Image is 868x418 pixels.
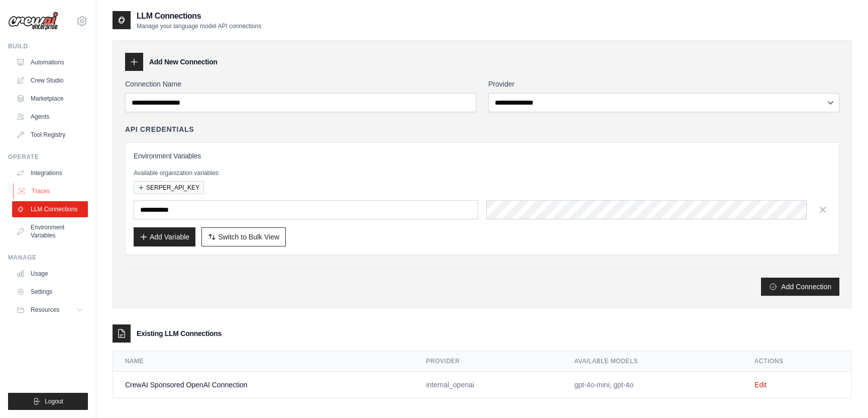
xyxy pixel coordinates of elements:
a: Usage [12,266,88,282]
a: LLM Connections [12,201,88,217]
th: Available Models [562,351,742,372]
button: Add Variable [134,227,195,246]
th: Provider [414,351,562,372]
h3: Environment Variables [134,151,831,161]
span: Switch to Bulk View [218,232,279,242]
button: Switch to Bulk View [201,227,286,246]
a: Crew Studio [12,72,88,89]
a: Agents [12,109,88,125]
td: internal_openai [414,372,562,398]
a: Traces [13,183,89,199]
p: Manage your language model API connections [137,22,261,30]
a: Edit [754,381,767,389]
a: Tool Registry [12,127,88,143]
a: Automations [12,54,88,70]
button: Resources [12,302,88,318]
a: Integrations [12,165,88,181]
div: Operate [8,153,88,161]
button: SERPER_API_KEY [134,181,204,194]
label: Connection Name [125,79,476,89]
span: Logout [45,397,63,405]
label: Provider [488,79,839,89]
a: Environment Variables [12,219,88,243]
h4: API Credentials [125,124,194,134]
h3: Add New Connection [149,57,218,67]
a: Marketplace [12,91,88,107]
h2: LLM Connections [137,10,261,22]
td: CrewAI Sponsored OpenAI Connection [113,372,414,398]
h3: Existing LLM Connections [137,328,222,339]
td: gpt-4o-mini, gpt-4o [562,372,742,398]
p: Available organization variables: [134,169,831,177]
div: Build [8,42,88,50]
th: Name [113,351,414,372]
button: Add Connection [761,278,839,296]
a: Settings [12,284,88,300]
span: Resources [31,306,59,314]
th: Actions [742,351,851,372]
button: Logout [8,393,88,410]
img: Logo [8,12,58,31]
div: Manage [8,254,88,262]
